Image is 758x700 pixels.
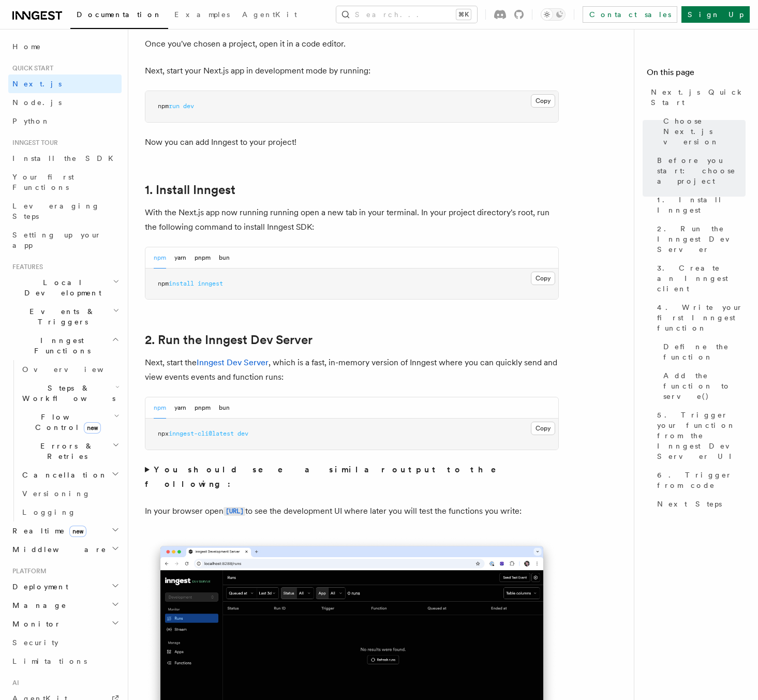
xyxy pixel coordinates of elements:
[145,64,559,78] p: Next, start your Next.js app in development mode by running:
[12,117,50,125] span: Python
[8,582,68,592] span: Deployment
[198,280,223,287] span: inngest
[22,365,129,374] span: Overview
[8,544,107,555] span: Middleware
[12,98,62,107] span: Node.js
[653,151,746,190] a: Before you start: choose a project
[195,397,211,419] button: pnpm
[531,422,555,435] button: Copy
[69,526,86,537] span: new
[659,337,746,366] a: Define the function
[653,466,746,495] a: 6. Trigger from code
[8,596,122,615] button: Manage
[195,247,211,269] button: pnpm
[154,247,166,269] button: npm
[145,463,559,492] summary: You should see a similar output to the following:
[77,10,162,19] span: Documentation
[12,657,87,665] span: Limitations
[8,335,112,356] span: Inngest Functions
[18,466,122,484] button: Cancellation
[224,507,245,516] code: [URL]
[8,168,122,197] a: Your first Functions
[236,3,303,28] a: AgentKit
[154,397,166,419] button: npm
[169,280,194,287] span: install
[651,87,746,108] span: Next.js Quick Start
[583,6,677,23] a: Contact sales
[22,508,76,516] span: Logging
[653,406,746,466] a: 5. Trigger your function from the Inngest Dev Server UI
[219,247,230,269] button: bun
[653,190,746,219] a: 1. Install Inngest
[653,495,746,513] a: Next Steps
[8,197,122,226] a: Leveraging Steps
[145,183,235,197] a: 1. Install Inngest
[8,64,53,72] span: Quick start
[12,154,120,162] span: Install the SDK
[84,422,101,434] span: new
[8,360,122,522] div: Inngest Functions
[8,567,47,575] span: Platform
[8,139,58,147] span: Inngest tour
[8,37,122,56] a: Home
[242,10,297,19] span: AgentKit
[12,80,62,88] span: Next.js
[169,102,180,110] span: run
[8,263,43,271] span: Features
[18,470,108,480] span: Cancellation
[174,10,230,19] span: Examples
[18,408,122,437] button: Flow Controlnew
[681,6,750,23] a: Sign Up
[224,506,245,516] a: [URL]
[647,83,746,112] a: Next.js Quick Start
[70,3,168,29] a: Documentation
[8,273,122,302] button: Local Development
[659,366,746,406] a: Add the function to serve()
[657,302,746,333] span: 4. Write your first Inngest function
[158,280,169,287] span: npm
[174,247,186,269] button: yarn
[168,3,236,28] a: Examples
[12,41,41,52] span: Home
[237,430,248,437] span: dev
[145,135,559,150] p: Now you can add Inngest to your project!
[158,102,169,110] span: npm
[197,358,269,367] a: Inngest Dev Server
[145,205,559,234] p: With the Next.js app now running running open a new tab in your terminal. In your project directo...
[456,9,471,20] kbd: ⌘K
[657,195,746,215] span: 1. Install Inngest
[8,540,122,559] button: Middleware
[531,94,555,108] button: Copy
[8,226,122,255] a: Setting up your app
[8,615,122,633] button: Monitor
[8,526,86,536] span: Realtime
[145,465,511,489] strong: You should see a similar output to the following:
[145,504,559,519] p: In your browser open to see the development UI where later you will test the functions you write:
[653,259,746,298] a: 3. Create an Inngest client
[183,102,194,110] span: dev
[336,6,477,23] button: Search...⌘K
[8,679,19,687] span: AI
[8,633,122,652] a: Security
[657,263,746,294] span: 3. Create an Inngest client
[145,355,559,384] p: Next, start the , which is a fast, in-memory version of Inngest where you can quickly send and vi...
[8,652,122,671] a: Limitations
[8,277,113,298] span: Local Development
[169,430,234,437] span: inngest-cli@latest
[8,600,67,610] span: Manage
[657,470,746,490] span: 6. Trigger from code
[8,522,122,540] button: Realtimenew
[158,430,169,437] span: npx
[647,66,746,83] h4: On this page
[174,397,186,419] button: yarn
[18,360,122,379] a: Overview
[657,499,722,509] span: Next Steps
[657,410,746,461] span: 5. Trigger your function from the Inngest Dev Server UI
[541,8,566,21] button: Toggle dark mode
[659,112,746,151] a: Choose Next.js version
[22,489,91,498] span: Versioning
[8,306,113,327] span: Events & Triggers
[8,149,122,168] a: Install the SDK
[8,93,122,112] a: Node.js
[8,577,122,596] button: Deployment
